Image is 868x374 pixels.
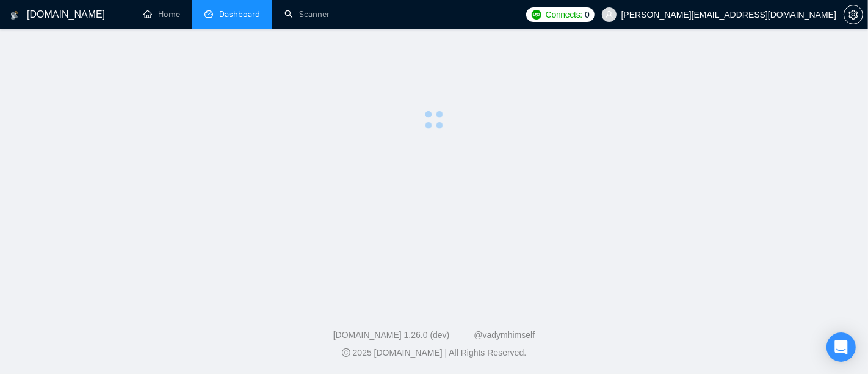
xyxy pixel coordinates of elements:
[10,346,858,359] div: 2025 [DOMAIN_NAME] | All Rights Reserved.
[204,10,213,18] span: dashboard
[474,330,535,340] a: @vadymhimself
[585,8,590,21] span: 0
[532,10,541,20] img: upwork-logo.png
[342,348,350,357] span: copyright
[844,5,863,24] button: setting
[844,10,863,20] span: setting
[333,330,450,340] a: [DOMAIN_NAME] 1.26.0 (dev)
[844,10,863,20] a: setting
[10,5,19,25] img: logo
[219,9,260,20] span: Dashboard
[143,9,180,20] a: homeHome
[826,332,856,362] div: Open Intercom Messenger
[546,8,582,21] span: Connects:
[284,9,330,20] a: searchScanner
[605,10,613,19] span: user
